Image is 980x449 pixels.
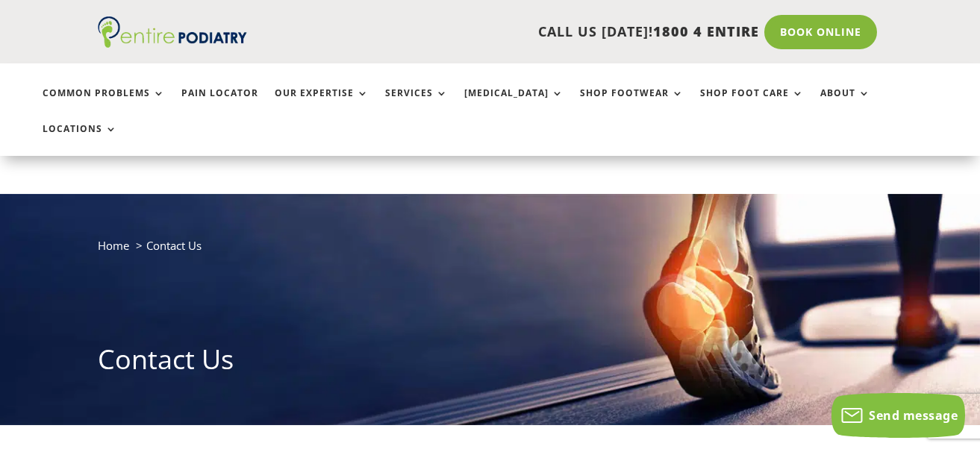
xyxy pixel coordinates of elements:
p: CALL US [DATE]! [275,22,759,42]
a: Our Expertise [275,88,369,120]
button: Send message [831,393,965,438]
a: Shop Foot Care [700,88,804,120]
a: Entire Podiatry [98,36,247,51]
a: Home [98,238,129,253]
span: Send message [869,407,958,424]
a: About [820,88,870,120]
a: Locations [43,124,117,156]
a: [MEDICAL_DATA] [464,88,564,120]
a: Book Online [764,15,877,49]
nav: breadcrumb [98,236,881,266]
a: Shop Footwear [580,88,684,120]
span: 1800 4 ENTIRE [653,22,759,40]
a: Pain Locator [181,88,258,120]
span: Contact Us [146,238,202,253]
a: Common Problems [43,88,165,120]
img: logo (1) [98,16,247,48]
h1: Contact Us [98,341,881,386]
a: Services [385,88,448,120]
